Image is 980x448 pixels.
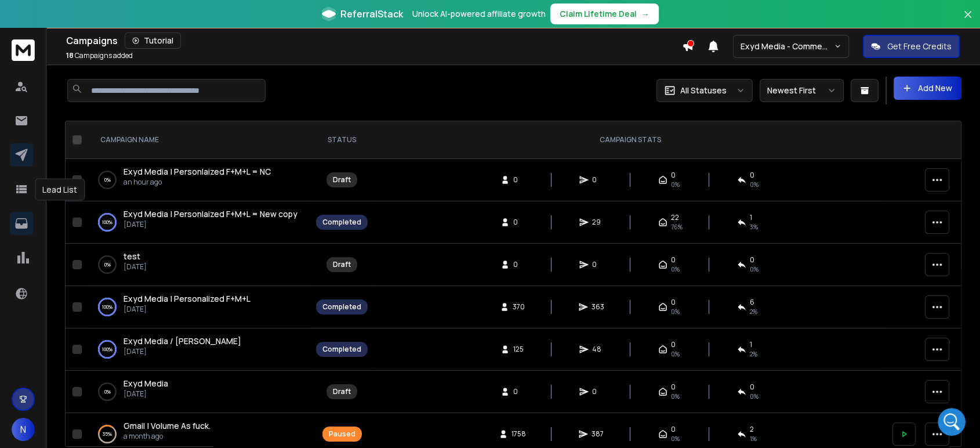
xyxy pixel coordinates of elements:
span: 387 [591,429,604,439]
td: 0%Exyd Media | Personlaized F+M+L = NCan hour ago [86,159,309,201]
span: 0 [592,175,604,185]
span: 0 [671,382,676,392]
div: Completed [322,345,361,354]
p: [DATE] [124,262,147,272]
button: Upload attachment [18,359,27,368]
span: 0 [592,387,604,396]
div: Naomi says… [9,67,223,124]
img: Profile image for Lakshita [72,313,81,322]
div: Draft [333,175,351,185]
b: [DATE] [28,194,59,204]
span: 2 [750,425,754,434]
span: 18 [66,50,74,60]
button: Tutorial [125,32,181,49]
span: Exyd Media [124,378,168,389]
span: 0% [671,349,680,359]
span: 2 % [750,349,757,359]
th: STATUS [309,121,375,159]
span: 0 [750,255,754,265]
p: [DATE] [124,220,297,229]
span: 125 [513,345,525,354]
img: Profile image for Lakshita [66,6,84,25]
p: [DATE] [124,347,241,356]
button: Send a message… [199,354,217,373]
span: 0 [750,382,754,392]
span: Gmail | Volume As fuck. [124,420,210,431]
span: 0% [750,392,758,401]
span: Exyd Media | Personlaized F+M+L = New copy [124,208,297,219]
span: 0 [513,175,525,185]
h1: [URL] [89,6,114,15]
p: 35 % [103,428,112,440]
p: 0 % [104,174,111,186]
span: Exyd Media / [PERSON_NAME] [124,335,241,346]
span: 370 [513,302,525,312]
div: Completed [322,302,361,312]
p: Exyd Media - Commercial Cleaning [741,41,834,52]
img: Profile image for Raj [65,313,74,322]
span: 0% [750,180,758,189]
button: Claim Lifetime Deal→ [550,3,659,24]
button: Gif picker [55,359,64,368]
span: 0 [513,260,525,269]
button: Start recording [74,359,83,368]
span: 0 [671,298,676,307]
span: 0 [513,387,525,396]
span: 1758 [511,429,526,439]
span: 1 % [750,434,757,443]
span: 76 % [671,222,683,232]
a: Exyd Media | Personalized F+M+L [124,293,251,305]
div: Paused [329,429,355,439]
p: Unlock AI-powered affiliate growth [412,8,546,20]
p: a month ago [124,432,210,441]
b: [PERSON_NAME][EMAIL_ADDRESS][DOMAIN_NAME] [19,154,177,175]
td: 100%Exyd Media | Personalized F+M+L[DATE] [86,286,309,328]
p: an hour ago [124,178,271,187]
button: Newest First [760,79,844,102]
p: 100 % [102,216,112,228]
p: All Statuses [680,85,727,96]
span: 0 [750,171,754,180]
span: 1 [750,213,752,222]
button: Get Free Credits [863,35,960,58]
a: Exyd Media [124,378,168,389]
button: N [12,418,35,441]
span: 0% [671,434,680,443]
div: Draft [333,260,351,269]
div: You’ll get replies here and in your email: ✉️ [19,131,181,176]
div: hey! I am having issues with uploading leads for a campaigns. can you please help? thanks. [51,74,213,108]
div: The team will be back 🕒 [19,182,181,205]
span: ReferralStack [340,7,403,21]
div: You’ll get replies here and in your email:✉️[PERSON_NAME][EMAIL_ADDRESS][DOMAIN_NAME]The team wil... [9,124,190,212]
p: [DATE] [124,305,251,314]
span: 0 [671,340,676,349]
iframe: To enrich screen reader interactions, please activate Accessibility in Grammarly extension settings [938,408,966,436]
span: 6 [750,298,754,307]
p: Get Free Credits [887,41,952,52]
div: Close [204,5,224,26]
span: 0 [513,218,525,227]
span: 48 [592,345,604,354]
span: 0% [671,307,680,316]
span: → [641,8,649,20]
span: 0% [671,180,680,189]
span: 1 [750,340,752,349]
button: Home [182,5,204,27]
div: Campaigns [66,32,682,49]
span: Exyd Media | Personalized F+M+L [124,293,251,304]
p: [DATE] [124,389,168,399]
span: 22 [671,213,679,222]
a: Exyd Media | Personlaized F+M+L = NC [124,166,271,178]
p: Campaigns added [66,51,133,60]
div: hey! I am having issues with uploading leads for a campaigns. can you please help? thanks. [42,67,223,115]
td: 0%Exyd Media[DATE] [86,371,309,413]
span: 2 % [750,307,757,316]
div: Completed [322,218,361,227]
textarea: Message… [10,334,222,354]
span: 0 [671,425,676,434]
img: Profile image for Rohan [33,6,52,25]
span: 0 [671,171,676,180]
span: 3 % [750,222,758,232]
